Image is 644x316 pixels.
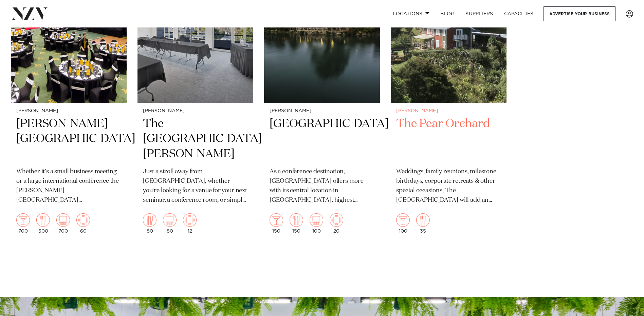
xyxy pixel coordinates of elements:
img: cocktail.png [396,213,410,227]
div: 150 [270,213,283,234]
div: 80 [143,213,157,234]
small: [PERSON_NAME] [143,108,248,114]
div: 60 [76,213,90,234]
img: theatre.png [310,213,323,227]
h2: [GEOGRAPHIC_DATA] [270,116,374,162]
a: BLOG [435,6,460,21]
a: Advertise your business [544,6,615,21]
img: dining.png [416,213,430,227]
img: meeting.png [76,213,90,227]
a: Capacities [499,6,539,21]
img: theatre.png [163,213,177,227]
div: 100 [310,213,323,234]
div: 80 [163,213,177,234]
div: 12 [183,213,197,234]
h2: The Pear Orchard [396,116,501,162]
h2: The [GEOGRAPHIC_DATA][PERSON_NAME] [143,116,248,162]
div: 20 [330,213,343,234]
img: cocktail.png [16,213,30,227]
p: Whether it's a small business meeting or a large international conference the [PERSON_NAME][GEOGR... [16,167,121,205]
div: 700 [16,213,30,234]
small: [PERSON_NAME] [270,108,374,114]
div: 35 [416,213,430,234]
img: dining.png [143,213,157,227]
div: 500 [36,213,50,234]
img: dining.png [36,213,50,227]
div: 150 [290,213,303,234]
p: Just a stroll away from [GEOGRAPHIC_DATA], whether you're looking for a venue for your next semin... [143,167,248,205]
img: meeting.png [330,213,343,227]
img: meeting.png [183,213,197,227]
img: theatre.png [56,213,70,227]
small: [PERSON_NAME] [396,108,501,114]
img: cocktail.png [270,213,283,227]
a: Locations [387,6,435,21]
p: As a conference destination, [GEOGRAPHIC_DATA] offers more with its central location in [GEOGRAPH... [270,167,374,205]
a: SUPPLIERS [460,6,498,21]
h2: [PERSON_NAME][GEOGRAPHIC_DATA] [16,116,121,162]
small: [PERSON_NAME] [16,108,121,114]
div: 100 [396,213,410,234]
p: Weddings, family reunions, milestone birthdays, corporate retreats & other special occasions, The... [396,167,501,205]
img: nzv-logo.png [11,7,48,20]
div: 700 [56,213,70,234]
img: dining.png [290,213,303,227]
